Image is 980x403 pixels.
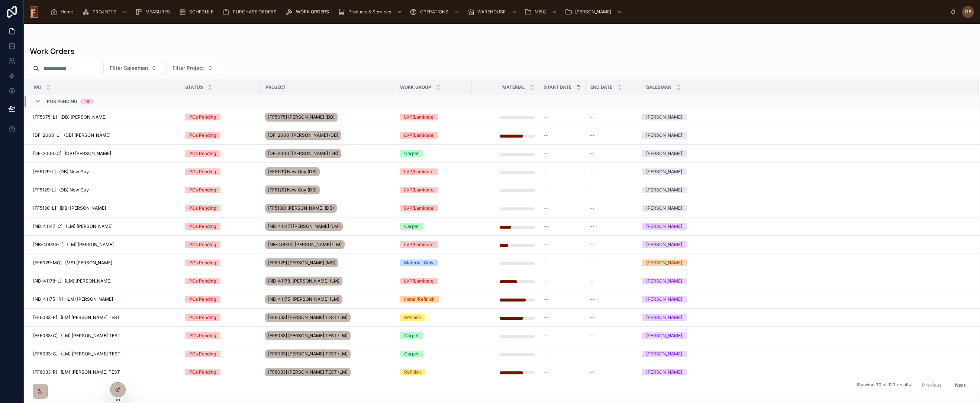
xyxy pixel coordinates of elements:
[590,205,594,211] span: --
[400,150,467,157] a: Carpet
[590,223,637,229] a: --
[965,9,971,15] span: DB
[590,114,637,120] a: --
[404,369,421,375] div: Refinish
[590,315,637,320] a: --
[646,168,682,175] div: [PERSON_NAME]
[544,296,548,302] span: --
[189,223,216,230] div: POs Pending
[185,241,256,248] a: POs Pending
[646,296,682,303] div: [PERSON_NAME]
[420,9,448,15] span: OPERATIONS
[268,132,338,138] span: [DF-2000] [PERSON_NAME] (DB)
[590,369,594,375] span: --
[265,84,286,90] span: Project
[646,132,682,139] div: [PERSON_NAME]
[646,150,682,157] div: [PERSON_NAME]
[646,187,682,193] div: [PERSON_NAME]
[404,351,419,357] div: Carpet
[642,223,970,230] a: [PERSON_NAME]
[189,205,216,212] div: POs Pending
[544,151,581,157] a: --
[268,369,348,375] span: [FF6033] [PERSON_NAME] TEST (LM)
[33,187,176,193] a: [FF5129-L] (DB) New Guy
[590,296,637,302] a: --
[642,369,970,375] a: [PERSON_NAME]
[189,187,216,193] div: POs Pending
[562,5,626,19] a: [PERSON_NAME]
[189,150,216,157] div: POs Pending
[544,114,581,120] a: --
[33,242,176,248] a: [NB-40934-L] (LM) [PERSON_NAME]
[189,241,216,248] div: POs Pending
[590,351,594,357] span: --
[265,202,391,214] a: [FF5130] [PERSON_NAME] (DB)
[590,169,594,175] span: --
[33,114,176,120] a: [FF5075-L] (DB) [PERSON_NAME]
[265,220,391,232] a: [NB-41147] [PERSON_NAME] (LM)
[33,351,120,357] span: [FF6033-C] (LM) [PERSON_NAME] TEST
[33,205,176,211] a: [FF5130-L] (DB) [PERSON_NAME]
[544,242,548,248] span: --
[400,168,467,175] a: LVP/Laminate
[404,241,433,248] div: LVP/Laminate
[544,205,548,211] span: --
[646,205,682,212] div: [PERSON_NAME]
[404,223,419,230] div: Carpet
[544,369,548,375] span: --
[642,296,970,303] a: [PERSON_NAME]
[33,151,111,157] span: [DF-2000-C] (DB) [PERSON_NAME]
[93,9,116,15] span: PROJECTS
[185,114,256,120] a: POs Pending
[33,205,106,211] span: [FF5130-L] (DB) [PERSON_NAME]
[33,151,176,157] a: [DF-2000-C] (DB) [PERSON_NAME]
[268,351,348,357] span: [FF6033] [PERSON_NAME] TEST (LM)
[590,315,594,320] span: --
[590,242,637,248] a: --
[33,296,113,302] span: [NB-41175-IR] (LM) [PERSON_NAME]
[400,241,467,248] a: LVP/Laminate
[33,278,176,284] a: [NB-41178-L] (LM) [PERSON_NAME]
[404,187,433,193] div: LVP/Laminate
[646,241,682,248] div: [PERSON_NAME]
[185,205,256,212] a: POs Pending
[590,351,637,357] a: --
[189,114,216,120] div: POs Pending
[544,187,548,193] span: --
[400,132,467,139] a: LVP/Laminate
[465,5,520,19] a: WAREHOUSE
[502,84,525,90] span: Material
[30,46,75,57] h1: Work Orders
[33,369,176,375] a: [FF6033-R] (LM) [PERSON_NAME] TEST
[268,151,338,157] span: [DF-2000] [PERSON_NAME] (DB)
[33,351,176,357] a: [FF6033-C] (LM) [PERSON_NAME] TEST
[404,278,433,284] div: LVP/Laminate
[185,187,256,193] a: POs Pending
[30,6,38,18] img: App logo
[404,259,433,266] div: Material-Only
[544,223,548,229] span: --
[646,114,682,120] div: [PERSON_NAME]
[265,166,391,178] a: [FF5129] New Guy (DB)
[856,382,911,388] span: Showing 30 of 123 results
[220,5,282,19] a: PURCHASE ORDERS
[268,114,335,120] span: [FF5075] [PERSON_NAME] (DB)
[33,223,113,229] span: [NB-41147-C] (LM) [PERSON_NAME]
[575,9,611,15] span: [PERSON_NAME]
[265,275,391,287] a: [NB-41178] [PERSON_NAME] (LM)
[642,114,970,120] a: [PERSON_NAME]
[646,223,682,230] div: [PERSON_NAME]
[544,333,548,339] span: --
[400,223,467,230] a: Carpet
[400,84,431,90] span: Work Group
[400,205,467,212] a: LVP/Laminate
[642,187,970,193] a: [PERSON_NAME]
[189,259,216,266] div: POs Pending
[646,332,682,339] div: [PERSON_NAME]
[544,351,581,357] a: --
[185,369,256,375] a: POs Pending
[477,9,506,15] span: WAREHOUSE
[185,259,256,266] a: POs Pending
[33,296,176,302] a: [NB-41175-IR] (LM) [PERSON_NAME]
[642,241,970,248] a: [PERSON_NAME]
